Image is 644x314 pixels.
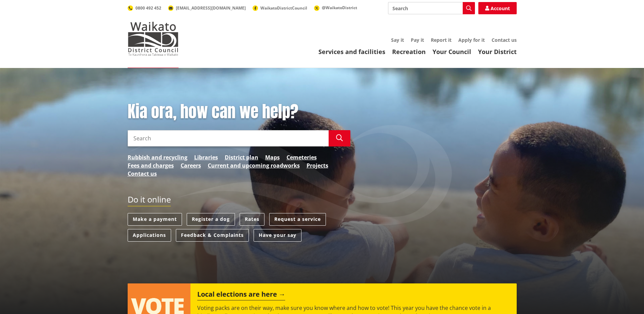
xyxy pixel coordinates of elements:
[128,153,187,161] a: Rubbish and recycling
[391,37,404,43] a: Say it
[314,5,357,11] a: @WaikatoDistrict
[240,213,264,226] a: Rates
[458,37,485,43] a: Apply for it
[128,213,182,226] a: Make a payment
[433,48,471,56] a: Your Council
[208,161,300,170] a: Current and upcoming roadworks
[287,153,317,161] a: Cemeteries
[128,170,157,178] a: Contact us
[392,48,426,56] a: Recreation
[431,37,452,43] a: Report it
[197,290,285,300] h2: Local elections are here
[318,48,385,56] a: Services and facilities
[307,161,328,170] a: Projects
[260,5,307,11] span: WaikatoDistrictCouncil
[128,195,171,207] h2: Do it online
[478,48,517,56] a: Your District
[269,213,326,226] a: Request a service
[411,37,424,43] a: Pay it
[128,22,179,56] img: Waikato District Council - Te Kaunihera aa Takiwaa o Waikato
[225,153,258,161] a: District plan
[176,229,249,242] a: Feedback & Complaints
[135,5,161,11] span: 0800 492 452
[128,5,161,11] a: 0800 492 452
[128,130,329,146] input: Search input
[128,161,174,170] a: Fees and charges
[254,229,301,242] a: Have your say
[322,5,357,11] span: @WaikatoDistrict
[265,153,280,161] a: Maps
[176,5,246,11] span: [EMAIL_ADDRESS][DOMAIN_NAME]
[492,37,517,43] a: Contact us
[168,5,246,11] a: [EMAIL_ADDRESS][DOMAIN_NAME]
[194,153,218,161] a: Libraries
[388,2,475,14] input: Search input
[128,229,171,242] a: Applications
[128,102,350,122] h1: Kia ora, how can we help?
[187,213,235,226] a: Register a dog
[478,2,517,14] a: Account
[181,161,201,170] a: Careers
[253,5,307,11] a: WaikatoDistrictCouncil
